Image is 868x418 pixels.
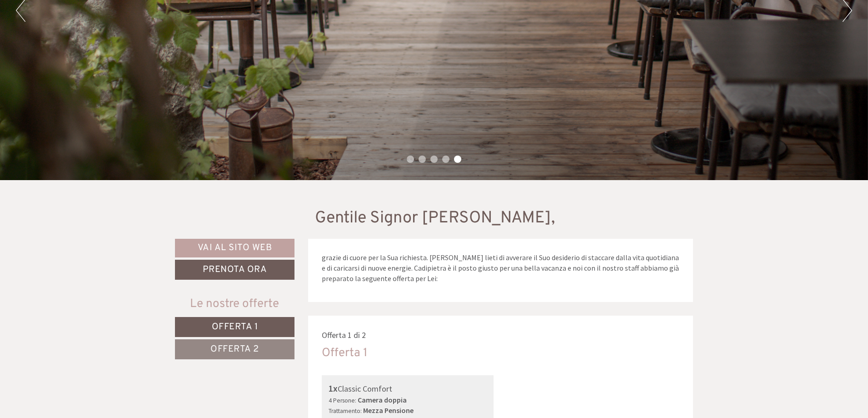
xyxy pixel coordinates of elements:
[363,406,414,415] b: Mezza Pensione
[329,407,362,415] small: Trattamento:
[322,330,366,340] span: Offerta 1 di 2
[329,382,487,395] div: Classic Comfort
[175,260,294,280] a: Prenota ora
[315,210,555,228] h1: Gentile Signor [PERSON_NAME],
[210,343,259,355] span: Offerta 2
[329,397,356,404] small: 4 Persone:
[322,345,368,362] div: Offerta 1
[212,321,258,333] span: Offerta 1
[358,395,407,404] b: Camera doppia
[175,296,294,312] div: Le nostre offerte
[329,383,338,394] b: 1x
[175,239,294,257] a: Vai al sito web
[322,252,680,284] p: grazie di cuore per la Sua richiesta. [PERSON_NAME] lieti di avverare il Suo desiderio di staccar...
